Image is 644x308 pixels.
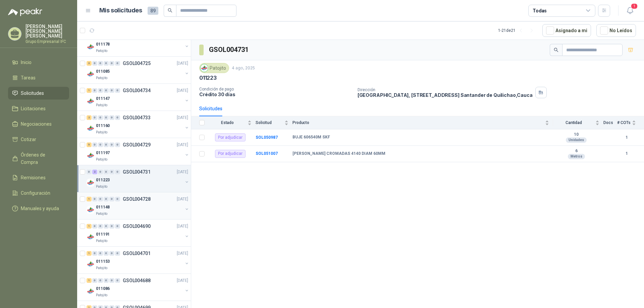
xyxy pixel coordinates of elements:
[87,251,92,256] div: 1
[596,24,636,37] button: No Leídos
[96,231,110,238] p: 011191
[21,120,52,128] span: Negociaciones
[292,120,544,125] span: Producto
[87,115,92,120] div: 2
[87,142,92,147] div: 5
[292,151,385,157] b: [PERSON_NAME] CROMADAS 4140 DIAM 60MM
[87,222,190,244] a: 1 0 0 0 0 0 GSOL004690[DATE] Company Logo011191Patojito
[87,170,92,174] div: 0
[87,206,95,214] img: Company Logo
[87,224,92,229] div: 1
[98,88,103,93] div: 0
[96,130,107,135] p: Patojito
[115,251,120,256] div: 0
[87,88,92,93] div: 1
[96,204,110,210] p: 011148
[96,258,110,265] p: 011153
[96,41,110,48] p: 011178
[8,133,69,146] a: Cotizar
[8,71,69,84] a: Tareas
[177,278,188,284] p: [DATE]
[553,132,599,137] b: 10
[209,116,256,129] th: Estado
[177,223,188,230] p: [DATE]
[8,171,69,184] a: Remisiones
[96,177,110,183] p: 011223
[96,265,107,271] p: Patojito
[115,115,120,120] div: 0
[177,60,188,67] p: [DATE]
[21,205,59,212] span: Manuales y ayuda
[292,135,330,140] b: BUJE 606540M SKF
[8,118,69,130] a: Negociaciones
[568,154,585,159] div: Metros
[8,8,42,16] img: Logo peakr
[98,61,103,66] div: 0
[617,116,644,129] th: # COTs
[87,287,95,295] img: Company Logo
[21,59,32,66] span: Inicio
[104,88,109,93] div: 0
[617,150,636,157] b: 1
[617,120,631,125] span: # COTs
[256,135,278,140] a: SOL050987
[533,7,547,14] div: Todas
[115,224,120,229] div: 0
[21,89,44,97] span: Solicitudes
[123,278,151,283] p: GSOL004688
[92,224,97,229] div: 0
[87,151,95,160] img: Company Logo
[199,105,222,112] div: Solicitudes
[115,142,120,147] div: 0
[256,120,283,125] span: Solicitud
[177,115,188,121] p: [DATE]
[168,8,172,13] span: search
[123,115,151,120] p: GSOL004733
[98,251,103,256] div: 0
[92,115,97,120] div: 0
[96,96,110,102] p: 011147
[87,32,190,54] a: 2 0 0 0 0 0 GSOL004726[DATE] Company Logo011178Patojito
[256,151,278,156] b: SOL051007
[87,233,95,241] img: Company Logo
[87,249,190,271] a: 1 0 0 0 0 0 GSOL004701[DATE] Company Logo011153Patojito
[99,6,142,15] h1: Mis solicitudes
[98,197,103,201] div: 0
[215,150,246,158] div: Por adjudicar
[115,61,120,66] div: 0
[109,278,114,283] div: 0
[201,64,208,72] img: Company Logo
[358,87,533,92] p: Dirección
[553,148,599,154] b: 6
[87,141,190,162] a: 5 0 0 0 0 0 GSOL004729[DATE] Company Logo011197Patojito
[617,134,636,141] b: 1
[25,24,69,38] p: [PERSON_NAME] [PERSON_NAME] [PERSON_NAME]
[87,168,190,189] a: 0 2 0 0 0 0 GSOL004731[DATE] Company Logo011223Patojito
[177,196,188,202] p: [DATE]
[98,115,103,120] div: 0
[96,75,107,81] p: Patojito
[87,43,95,51] img: Company Logo
[96,103,107,108] p: Patojito
[96,157,107,162] p: Patojito
[553,116,603,129] th: Cantidad
[209,120,246,125] span: Estado
[21,189,50,197] span: Configuración
[87,61,92,66] div: 3
[92,251,97,256] div: 0
[109,142,114,147] div: 0
[109,88,114,93] div: 0
[87,195,190,217] a: 1 0 0 0 0 0 GSOL004728[DATE] Company Logo011148Patojito
[21,74,36,81] span: Tareas
[115,278,120,283] div: 0
[115,170,120,174] div: 0
[21,136,36,143] span: Cotizar
[87,86,190,108] a: 1 0 0 0 0 0 GSOL004734[DATE] Company Logo011147Patojito
[8,202,69,215] a: Manuales y ayuda
[177,142,188,148] p: [DATE]
[96,211,107,217] p: Patojito
[123,88,151,93] p: GSOL004734
[104,115,109,120] div: 0
[92,61,97,66] div: 0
